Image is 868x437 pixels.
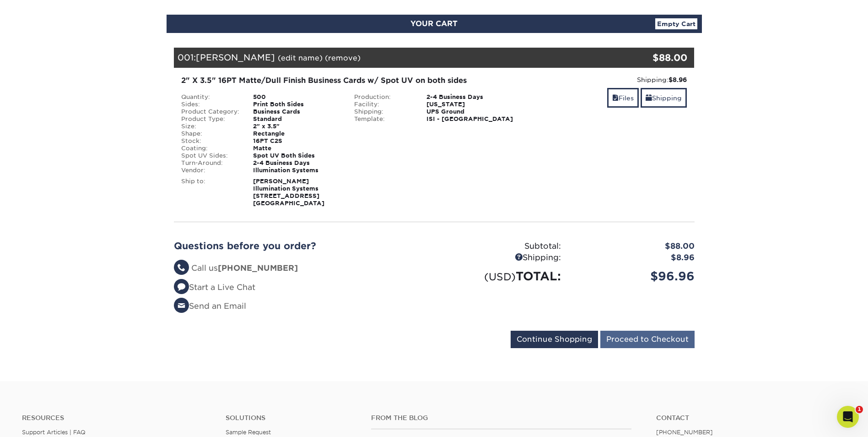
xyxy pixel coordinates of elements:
div: Vendor: [174,167,247,174]
div: Shipping: [434,252,568,264]
div: UPS Ground [420,108,521,115]
a: (edit name) [278,54,323,62]
span: 1 [856,406,863,413]
div: 500 [246,93,347,101]
a: Empty Cart [655,18,697,29]
div: 001: [174,48,608,68]
div: Shipping: [528,75,687,84]
div: ISI - [GEOGRAPHIC_DATA] [420,115,521,123]
div: Matte [246,145,347,152]
a: Files [607,88,639,108]
span: shipping [646,94,652,102]
div: Production: [347,93,420,101]
div: $88.00 [608,51,688,65]
div: 2-4 Business Days [420,93,521,101]
div: Quantity: [174,93,247,101]
div: TOTAL: [434,268,568,285]
div: Shipping: [347,108,420,115]
div: Product Category: [174,108,247,115]
div: Ship to: [174,178,247,207]
a: Contact [656,414,846,422]
div: 2" X 3.5" 16PT Matte/Dull Finish Business Cards w/ Spot UV on both sides [181,75,514,86]
div: Coating: [174,145,247,152]
div: Product Type: [174,115,247,123]
strong: $8.96 [669,76,687,83]
span: [PERSON_NAME] [196,52,275,62]
div: Sides: [174,101,247,108]
a: Support Articles | FAQ [22,429,86,436]
strong: [PERSON_NAME] Illumination Systems [STREET_ADDRESS] [GEOGRAPHIC_DATA] [253,178,324,207]
a: Send an Email [174,301,246,311]
div: $96.96 [568,268,701,285]
div: Subtotal: [434,240,568,252]
div: Size: [174,123,247,130]
span: files [612,94,619,102]
div: 2" x 3.5" [246,123,347,130]
input: Proceed to Checkout [600,331,695,348]
h4: Resources [22,414,212,422]
div: 2-4 Business Days [246,159,347,167]
input: Continue Shopping [511,331,598,348]
h4: Solutions [226,414,357,422]
div: Stock: [174,137,247,145]
div: Print Both Sides [246,101,347,108]
div: Template: [347,115,420,123]
li: Call us [174,262,427,274]
div: Turn-Around: [174,159,247,167]
div: $88.00 [568,240,701,252]
div: Illumination Systems [246,167,347,174]
div: [US_STATE] [420,101,521,108]
iframe: Intercom live chat [837,406,859,428]
a: Shipping [641,88,687,108]
a: [PHONE_NUMBER] [656,429,713,436]
div: Shape: [174,130,247,137]
h2: Questions before you order? [174,240,427,251]
strong: [PHONE_NUMBER] [218,263,298,273]
a: Start a Live Chat [174,283,255,292]
small: (USD) [484,271,516,283]
a: Sample Request [226,429,271,436]
span: YOUR CART [410,19,458,28]
div: Spot UV Sides: [174,152,247,159]
div: Spot UV Both Sides [246,152,347,159]
div: $8.96 [568,252,701,264]
h4: From the Blog [371,414,631,422]
div: Standard [246,115,347,123]
div: Rectangle [246,130,347,137]
div: 16PT C2S [246,137,347,145]
div: Facility: [347,101,420,108]
div: Business Cards [246,108,347,115]
a: (remove) [325,54,361,62]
